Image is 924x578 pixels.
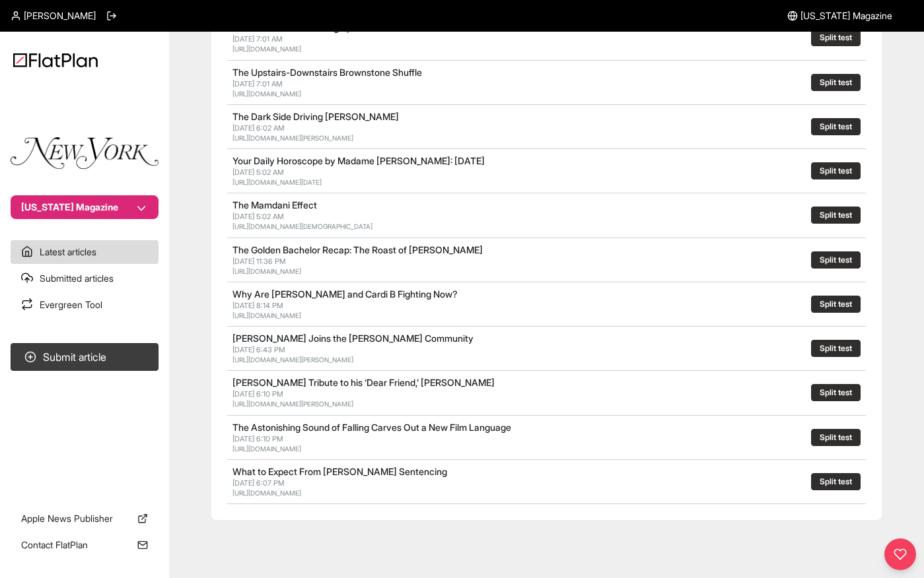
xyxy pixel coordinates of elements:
[232,178,322,186] a: [URL][DOMAIN_NAME][DATE]
[232,333,474,344] a: [PERSON_NAME] Joins the [PERSON_NAME] Community
[232,34,283,44] span: [DATE] 7:01 AM
[232,478,285,488] span: [DATE] 6:07 PM
[232,377,495,388] a: [PERSON_NAME] Tribute to his ‘Dear Friend,’ [PERSON_NAME]
[11,533,159,557] a: Contact FlatPlan
[232,212,284,221] span: [DATE] 5:02 AM
[232,267,301,275] a: [URL][DOMAIN_NAME]
[232,301,283,310] span: [DATE] 8:14 PM
[13,53,98,67] img: Logo
[11,240,159,264] a: Latest articles
[811,429,861,446] button: Split test
[811,296,861,313] button: Split test
[11,343,159,371] button: Submit article
[811,207,861,224] button: Split test
[811,162,861,179] button: Split test
[232,345,285,354] span: [DATE] 6:43 PM
[11,293,159,317] a: Evergreen Tool
[232,257,286,266] span: [DATE] 11:36 PM
[811,473,861,490] button: Split test
[811,74,861,91] button: Split test
[811,251,861,269] button: Split test
[24,9,96,22] span: [PERSON_NAME]
[232,434,283,443] span: [DATE] 6:10 PM
[232,389,283,399] span: [DATE] 6:10 PM
[11,195,159,219] button: [US_STATE] Magazine
[232,134,353,142] a: [URL][DOMAIN_NAME][PERSON_NAME]
[11,507,159,530] a: Apple News Publisher
[232,356,353,364] a: [URL][DOMAIN_NAME][PERSON_NAME]
[232,288,458,300] a: Why Are [PERSON_NAME] and Cardi B Fighting Now?
[232,123,285,133] span: [DATE] 6:02 AM
[11,137,159,169] img: Publication Logo
[232,199,317,210] a: The Mamdani Effect
[11,9,96,22] a: [PERSON_NAME]
[811,384,861,401] button: Split test
[232,244,483,255] a: The Golden Bachelor Recap: The Roast of [PERSON_NAME]
[800,9,892,22] span: [US_STATE] Magazine
[811,29,861,46] button: Split test
[11,267,159,290] a: Submitted articles
[232,90,301,98] a: [URL][DOMAIN_NAME]
[232,111,399,122] a: The Dark Side Driving [PERSON_NAME]
[232,79,283,88] span: [DATE] 7:01 AM
[232,67,422,78] a: The Upstairs-Downstairs Brownstone Shuffle
[811,118,861,135] button: Split test
[232,489,301,497] a: [URL][DOMAIN_NAME]
[811,340,861,357] button: Split test
[232,400,353,408] a: [URL][DOMAIN_NAME][PERSON_NAME]
[232,445,301,453] a: [URL][DOMAIN_NAME]
[232,311,301,319] a: [URL][DOMAIN_NAME]
[232,466,447,477] a: What to Expect From [PERSON_NAME] Sentencing
[232,155,485,166] a: Your Daily Horoscope by Madame [PERSON_NAME]: [DATE]
[232,222,373,230] a: [URL][DOMAIN_NAME][DEMOGRAPHIC_DATA]
[232,168,284,177] span: [DATE] 5:02 AM
[232,45,301,53] a: [URL][DOMAIN_NAME]
[232,422,511,433] a: The Astonishing Sound of Falling Carves Out a New Film Language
